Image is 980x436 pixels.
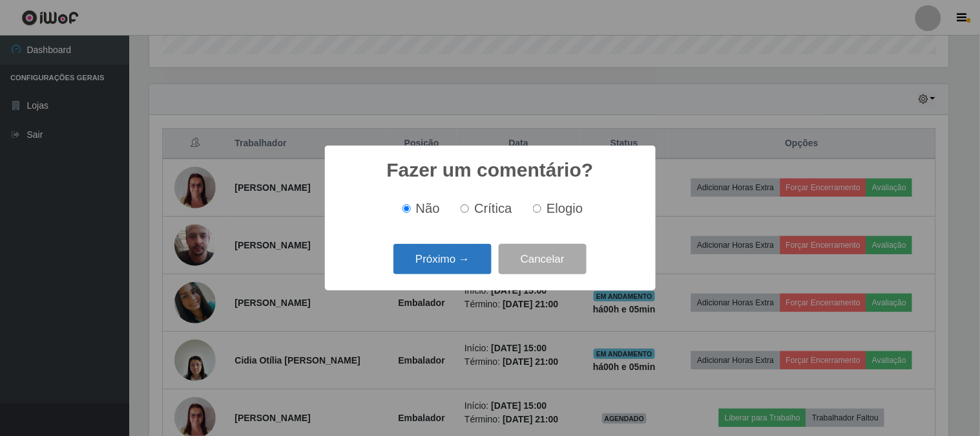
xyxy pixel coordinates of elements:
span: Crítica [474,201,512,215]
input: Elogio [533,204,541,213]
input: Não [402,204,411,213]
input: Crítica [461,204,469,213]
span: Elogio [547,201,583,215]
button: Cancelar [499,244,587,274]
button: Próximo → [393,244,492,274]
span: Não [416,201,440,215]
h2: Fazer um comentário? [386,158,593,182]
